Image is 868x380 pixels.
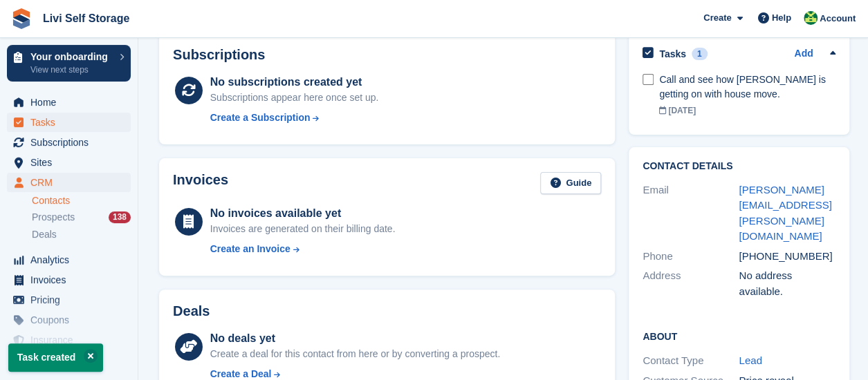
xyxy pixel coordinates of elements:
a: Deals [32,227,131,242]
h2: Tasks [659,48,686,60]
div: Subscriptions appear here once set up. [210,91,379,105]
a: menu [7,93,131,112]
div: 138 [109,211,131,223]
h2: Invoices [173,172,228,195]
span: Pricing [30,290,113,310]
a: Lead [739,354,761,366]
div: Address [643,268,739,299]
a: Guide [540,172,601,195]
a: Add [794,46,813,62]
span: Create [703,11,731,25]
div: Create an Invoice [210,242,290,256]
span: Prospects [32,211,75,224]
p: View next steps [30,64,113,76]
a: menu [7,310,131,330]
a: menu [7,113,131,132]
img: stora-icon-8386f47178a22dfd0bd8f6a31ec36ba5ce8667c1dd55bd0f319d3a0aa187defe.svg [11,8,32,29]
a: Prospects 138 [32,210,131,225]
h2: Deals [173,303,210,319]
a: Your onboarding View next steps [7,45,131,82]
a: menu [7,133,131,152]
a: menu [7,173,131,192]
span: CRM [30,173,113,192]
a: Livi Self Storage [37,7,135,30]
span: Analytics [30,250,113,269]
a: menu [7,250,131,269]
a: Create a Subscription [210,111,379,125]
span: Tasks [30,113,113,132]
p: Your onboarding [30,52,113,61]
div: Phone [643,249,739,265]
div: Create a Subscription [210,111,311,125]
a: [PERSON_NAME][EMAIL_ADDRESS][PERSON_NAME][DOMAIN_NAME] [739,184,831,243]
a: menu [7,153,131,172]
div: Create a deal for this contact from here or by converting a prospect. [210,347,500,361]
div: No address available. [739,268,835,299]
div: 1 [692,48,708,60]
div: [PHONE_NUMBER] [739,249,835,265]
a: Call and see how [PERSON_NAME] is getting on with house move. [DATE] [659,66,835,124]
div: Invoices are generated on their billing date. [210,222,396,236]
span: Invoices [30,270,113,289]
span: Home [30,93,113,112]
p: Task created [8,343,103,372]
span: Deals [32,228,57,241]
div: [DATE] [659,104,835,117]
div: No deals yet [210,330,500,347]
h2: Subscriptions [173,47,601,63]
span: Insurance [30,330,113,350]
span: Sites [30,153,113,172]
a: menu [7,290,131,310]
div: No invoices available yet [210,205,396,222]
span: Help [772,11,791,25]
span: Subscriptions [30,133,113,152]
div: No subscriptions created yet [210,74,379,91]
a: menu [7,330,131,350]
h2: Contact Details [643,161,835,172]
a: menu [7,270,131,289]
img: Alex Handyside [804,11,818,25]
h2: About [643,329,835,343]
a: Create an Invoice [210,242,396,256]
div: Email [643,182,739,245]
a: Contacts [32,194,131,207]
span: Coupons [30,310,113,330]
div: Contact Type [643,353,739,369]
span: Account [820,12,856,26]
div: Call and see how [PERSON_NAME] is getting on with house move. [659,73,835,102]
